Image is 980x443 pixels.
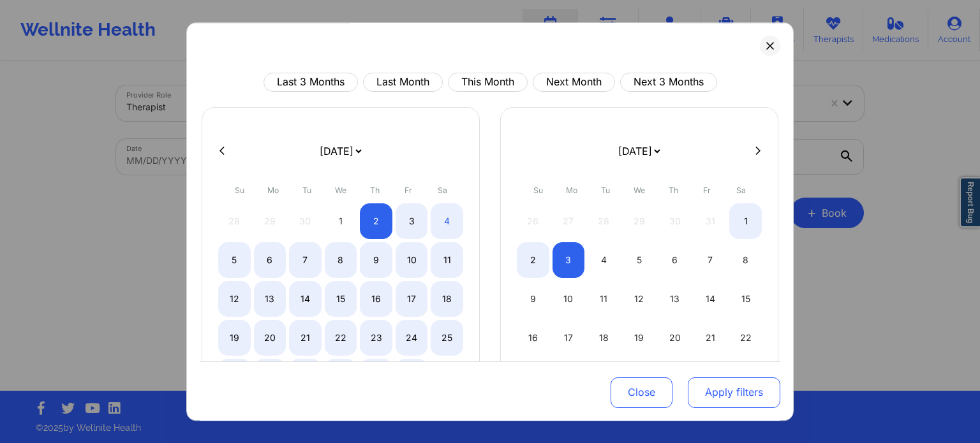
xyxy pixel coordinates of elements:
[363,73,443,92] button: Last Month
[553,320,585,356] div: Mon Nov 17 2025
[431,281,463,317] div: Sat Oct 18 2025
[588,242,620,278] div: Tue Nov 04 2025
[254,320,286,356] div: Mon Oct 20 2025
[729,203,762,239] div: Sat Nov 01 2025
[264,73,358,92] button: Last 3 Months
[396,281,428,317] div: Fri Oct 17 2025
[729,281,762,317] div: Sat Nov 15 2025
[553,359,585,395] div: Mon Nov 24 2025
[325,359,357,395] div: Wed Oct 29 2025
[218,320,251,356] div: Sun Oct 19 2025
[517,281,549,317] div: Sun Nov 09 2025
[289,359,322,395] div: Tue Oct 28 2025
[658,281,691,317] div: Thu Nov 13 2025
[396,242,428,278] div: Fri Oct 10 2025
[254,242,286,278] div: Mon Oct 06 2025
[302,185,311,195] abbr: Tuesday
[588,281,620,317] div: Tue Nov 11 2025
[634,185,645,195] abbr: Wednesday
[658,242,691,278] div: Thu Nov 06 2025
[335,185,346,195] abbr: Wednesday
[370,185,380,195] abbr: Thursday
[438,185,447,195] abbr: Saturday
[289,320,322,356] div: Tue Oct 21 2025
[254,281,286,317] div: Mon Oct 13 2025
[736,185,746,195] abbr: Saturday
[405,185,412,195] abbr: Friday
[703,185,711,195] abbr: Friday
[729,320,762,356] div: Sat Nov 22 2025
[553,242,585,278] div: Mon Nov 03 2025
[218,359,251,395] div: Sun Oct 26 2025
[267,185,279,195] abbr: Monday
[588,359,620,395] div: Tue Nov 25 2025
[658,320,691,356] div: Thu Nov 20 2025
[553,281,585,317] div: Mon Nov 10 2025
[588,320,620,356] div: Tue Nov 18 2025
[431,203,463,239] div: Sat Oct 04 2025
[729,242,762,278] div: Sat Nov 08 2025
[360,203,392,239] div: Thu Oct 02 2025
[289,281,322,317] div: Tue Oct 14 2025
[517,320,549,356] div: Sun Nov 16 2025
[658,359,691,395] div: Thu Nov 27 2025
[694,281,727,317] div: Fri Nov 14 2025
[218,281,251,317] div: Sun Oct 12 2025
[289,242,322,278] div: Tue Oct 07 2025
[533,73,615,92] button: Next Month
[325,281,357,317] div: Wed Oct 15 2025
[325,203,357,239] div: Wed Oct 01 2025
[611,377,672,407] button: Close
[533,185,543,195] abbr: Sunday
[431,320,463,356] div: Sat Oct 25 2025
[360,242,392,278] div: Thu Oct 09 2025
[694,359,727,395] div: Fri Nov 28 2025
[360,359,392,395] div: Thu Oct 30 2025
[448,73,528,92] button: This Month
[218,242,251,278] div: Sun Oct 05 2025
[517,359,549,395] div: Sun Nov 23 2025
[431,242,463,278] div: Sat Oct 11 2025
[669,185,678,195] abbr: Thursday
[694,320,727,356] div: Fri Nov 21 2025
[396,203,428,239] div: Fri Oct 03 2025
[566,185,577,195] abbr: Monday
[235,185,244,195] abbr: Sunday
[620,73,717,92] button: Next 3 Months
[325,320,357,356] div: Wed Oct 22 2025
[694,242,727,278] div: Fri Nov 07 2025
[396,359,428,395] div: Fri Oct 31 2025
[623,359,656,395] div: Wed Nov 26 2025
[517,242,549,278] div: Sun Nov 02 2025
[623,281,656,317] div: Wed Nov 12 2025
[325,242,357,278] div: Wed Oct 08 2025
[688,377,780,407] button: Apply filters
[623,242,656,278] div: Wed Nov 05 2025
[396,320,428,356] div: Fri Oct 24 2025
[254,359,286,395] div: Mon Oct 27 2025
[360,281,392,317] div: Thu Oct 16 2025
[360,320,392,356] div: Thu Oct 23 2025
[601,185,610,195] abbr: Tuesday
[729,359,762,395] div: Sat Nov 29 2025
[623,320,656,356] div: Wed Nov 19 2025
